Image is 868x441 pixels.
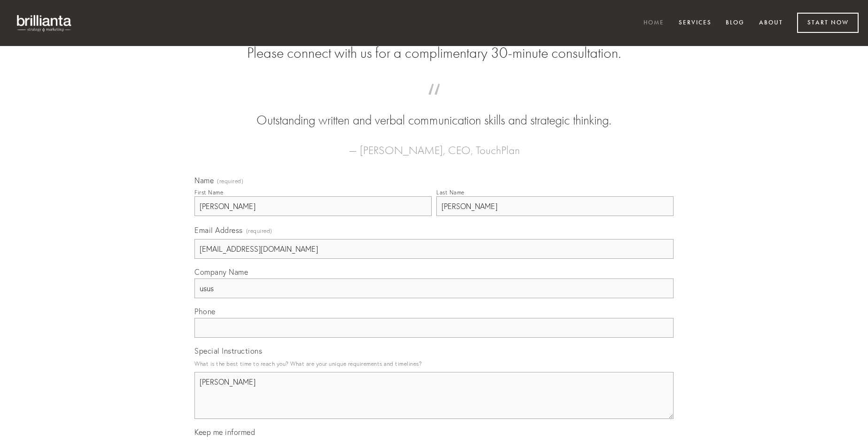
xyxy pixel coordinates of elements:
[753,15,789,31] a: About
[209,130,659,160] figcaption: — [PERSON_NAME], CEO, TouchPlan
[209,93,659,111] span: “
[194,357,674,370] p: What is the best time to reach you? What are your unique requirements and timelines?
[194,346,262,356] span: Special Instructions
[194,225,243,235] span: Email Address
[194,267,248,277] span: Company Name
[673,15,718,31] a: Services
[797,13,859,33] a: Start Now
[209,93,659,130] blockquote: Outstanding written and verbal communication skills and strategic thinking.
[217,178,243,184] span: (required)
[720,15,751,31] a: Blog
[194,176,214,185] span: Name
[194,427,255,437] span: Keep me informed
[194,189,223,196] div: First Name
[436,189,465,196] div: Last Name
[637,15,670,31] a: Home
[9,9,80,37] img: brillianta - research, strategy, marketing
[194,44,674,62] h2: Please connect with us for a complimentary 30-minute consultation.
[246,224,272,237] span: (required)
[194,372,674,419] textarea: [PERSON_NAME]
[194,307,216,316] span: Phone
